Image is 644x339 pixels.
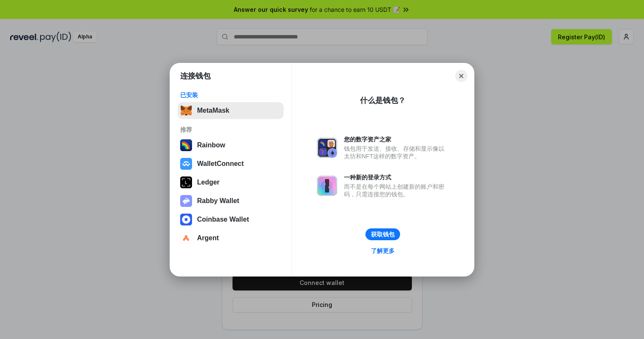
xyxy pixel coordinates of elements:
div: 了解更多 [371,247,395,255]
img: svg+xml,%3Csvg%20width%3D%22120%22%20height%3D%22120%22%20viewBox%3D%220%200%20120%20120%22%20fil... [180,139,192,151]
img: svg+xml,%3Csvg%20fill%3D%22none%22%20height%3D%2233%22%20viewBox%3D%220%200%2035%2033%22%20width%... [180,105,192,117]
button: Rainbow [178,137,284,154]
div: MetaMask [197,107,229,114]
div: Rainbow [197,141,225,149]
div: 钱包用于发送、接收、存储和显示像以太坊和NFT这样的数字资产。 [344,145,449,160]
h1: 连接钱包 [180,71,211,81]
div: 获取钱包 [371,231,395,238]
button: Ledger [178,174,284,191]
div: 什么是钱包？ [360,95,406,106]
a: 了解更多 [366,245,400,256]
div: Coinbase Wallet [197,216,249,223]
img: svg+xml,%3Csvg%20xmlns%3D%22http%3A%2F%2Fwww.w3.org%2F2000%2Fsvg%22%20fill%3D%22none%22%20viewBox... [317,176,337,196]
button: Close [455,70,467,82]
div: 而不是在每个网站上创建新的账户和密码，只需连接您的钱包。 [344,183,449,198]
button: WalletConnect [178,155,284,172]
div: Ledger [197,179,219,186]
button: MetaMask [178,102,284,119]
div: 您的数字资产之家 [344,136,449,143]
div: 已安装 [180,91,281,99]
button: Rabby Wallet [178,193,284,209]
img: svg+xml,%3Csvg%20width%3D%2228%22%20height%3D%2228%22%20viewBox%3D%220%200%2028%2028%22%20fill%3D... [180,158,192,170]
button: Coinbase Wallet [178,211,284,228]
img: svg+xml,%3Csvg%20width%3D%2228%22%20height%3D%2228%22%20viewBox%3D%220%200%2028%2028%22%20fill%3D... [180,232,192,244]
button: Argent [178,230,284,247]
button: 获取钱包 [365,228,400,240]
img: svg+xml,%3Csvg%20xmlns%3D%22http%3A%2F%2Fwww.w3.org%2F2000%2Fsvg%22%20fill%3D%22none%22%20viewBox... [180,195,192,207]
img: svg+xml,%3Csvg%20xmlns%3D%22http%3A%2F%2Fwww.w3.org%2F2000%2Fsvg%22%20width%3D%2228%22%20height%3... [180,176,192,188]
div: 一种新的登录方式 [344,174,449,181]
div: Argent [197,234,219,242]
img: svg+xml,%3Csvg%20width%3D%2228%22%20height%3D%2228%22%20viewBox%3D%220%200%2028%2028%22%20fill%3D... [180,214,192,225]
div: 推荐 [180,126,281,133]
div: Rabby Wallet [197,197,239,205]
div: WalletConnect [197,160,244,168]
img: svg+xml,%3Csvg%20xmlns%3D%22http%3A%2F%2Fwww.w3.org%2F2000%2Fsvg%22%20fill%3D%22none%22%20viewBox... [317,138,337,158]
